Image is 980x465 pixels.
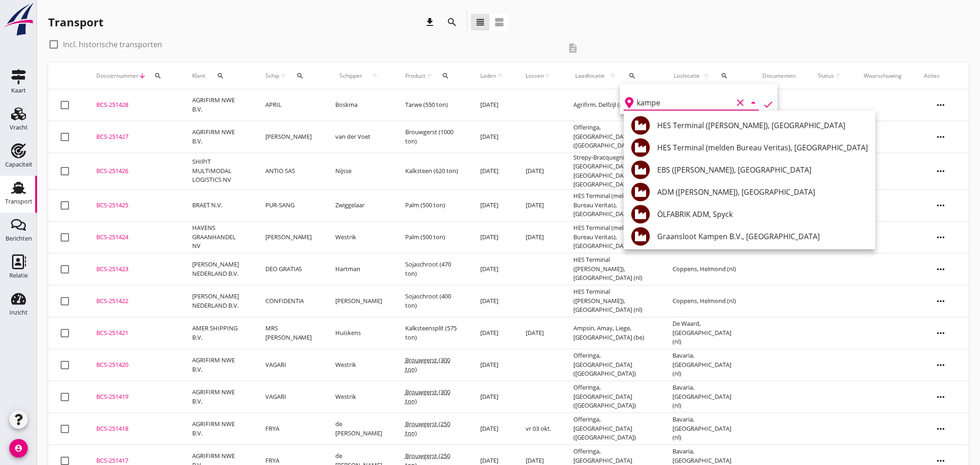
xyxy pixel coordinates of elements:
[254,189,324,221] td: PUR-SANG
[515,221,562,253] td: [DATE]
[96,392,170,402] div: BCS-251419
[562,349,662,381] td: Offeringa, [GEOGRAPHIC_DATA] ([GEOGRAPHIC_DATA])
[818,72,835,80] span: Status
[324,285,394,317] td: [PERSON_NAME]
[607,72,619,80] i: arrow_upward
[928,384,954,410] i: more_horiz
[280,72,288,80] i: arrow_upward
[515,189,562,221] td: [DATE]
[662,381,752,413] td: Bavaria, [GEOGRAPHIC_DATA] (nl)
[763,99,774,110] i: check
[469,221,515,253] td: [DATE]
[394,153,469,189] td: Kalksteen (620 ton)
[657,164,868,175] div: EBS ([PERSON_NAME]), [GEOGRAPHIC_DATA]
[562,413,662,445] td: Offeringa, [GEOGRAPHIC_DATA] ([GEOGRAPHIC_DATA])
[864,72,902,80] div: Waarschuwing
[469,317,515,349] td: [DATE]
[96,233,170,242] div: BCS-251424
[924,72,958,80] div: Acties
[469,89,515,121] td: [DATE]
[469,189,515,221] td: [DATE]
[254,349,324,381] td: VAGARI
[928,352,954,378] i: more_horiz
[928,256,954,282] i: more_horiz
[254,221,324,253] td: [PERSON_NAME]
[469,381,515,413] td: [DATE]
[181,285,254,317] td: [PERSON_NAME] NEDERLAND B.V.
[96,297,170,306] div: BCS-251422
[367,72,383,80] i: arrow_upward
[96,100,170,110] div: BCS-251428
[394,285,469,317] td: Sojaschroot (400 ton)
[673,72,702,80] span: Loslocatie
[63,40,162,49] label: Incl. historische transporten
[324,253,394,285] td: Hartman
[324,89,394,121] td: Boskma
[181,221,254,253] td: HAVENS GRAANHANDEL NV
[335,72,367,80] span: Schipper
[469,413,515,445] td: [DATE]
[217,72,224,80] i: search
[96,360,170,370] div: BCS-251420
[48,15,103,30] div: Transport
[394,221,469,253] td: Palm (500 ton)
[928,288,954,314] i: more_horiz
[2,2,35,37] img: logo-small.a267ee39.svg
[662,413,752,445] td: Bavaria, [GEOGRAPHIC_DATA] (nl)
[96,72,138,80] span: Dossiernummer
[515,317,562,349] td: [DATE]
[480,72,496,80] span: Laden
[735,97,746,108] i: clear
[154,72,162,80] i: search
[324,189,394,221] td: Zwiggelaar
[657,231,868,242] div: Graansloot Kampen B.V., [GEOGRAPHIC_DATA]
[657,186,868,198] div: ADM ([PERSON_NAME]), [GEOGRAPHIC_DATA]
[469,153,515,189] td: [DATE]
[192,65,243,87] div: Klant
[657,120,868,131] div: HES Terminal ([PERSON_NAME]), [GEOGRAPHIC_DATA]
[394,253,469,285] td: Sojaschroot (470 ton)
[928,416,954,442] i: more_horiz
[324,317,394,349] td: Huiskens
[181,317,254,349] td: AMER SHIPPING B.V.
[394,189,469,221] td: Palm (500 ton)
[701,72,711,80] i: arrow_upward
[928,92,954,118] i: more_horiz
[629,72,636,80] i: search
[9,273,28,279] div: Relatie
[469,121,515,153] td: [DATE]
[562,381,662,413] td: Offeringa, [GEOGRAPHIC_DATA] ([GEOGRAPHIC_DATA])
[494,17,505,28] i: view_agenda
[405,72,426,80] span: Product
[515,413,562,445] td: vr 03 okt.
[96,265,170,274] div: BCS-251423
[324,349,394,381] td: Westrik
[424,17,435,28] i: download
[405,356,450,373] span: Brouwgerst (300 ton)
[657,209,868,220] div: ÖLFABRIK ADM, Spyck
[296,72,304,80] i: search
[5,161,32,167] div: Capaciteit
[254,317,324,349] td: MRS [PERSON_NAME]
[562,189,662,221] td: HES Terminal (melden Bureau Veritas), [GEOGRAPHIC_DATA] (nl)
[5,198,32,205] div: Transport
[181,349,254,381] td: AGRIFIRM NWE B.V.
[96,424,170,434] div: BCS-251418
[324,413,394,445] td: de [PERSON_NAME]
[96,167,170,176] div: BCS-251426
[181,121,254,153] td: AGRIFIRM NWE B.V.
[562,121,662,153] td: Offeringa, [GEOGRAPHIC_DATA] ([GEOGRAPHIC_DATA])
[181,381,254,413] td: AGRIFIRM NWE B.V.
[928,192,954,218] i: more_horiz
[394,121,469,153] td: Brouwgerst (1000 ton)
[254,121,324,153] td: [PERSON_NAME]
[181,413,254,445] td: AGRIFIRM NWE B.V.
[469,253,515,285] td: [DATE]
[562,317,662,349] td: Ampsin, Amay, Liege, [GEOGRAPHIC_DATA] (be)
[426,72,433,80] i: arrow_upward
[324,221,394,253] td: Westrik
[254,413,324,445] td: FRYA
[446,17,458,28] i: search
[562,221,662,253] td: HES Terminal (melden Bureau Veritas), [GEOGRAPHIC_DATA] (nl)
[475,17,486,28] i: view_headline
